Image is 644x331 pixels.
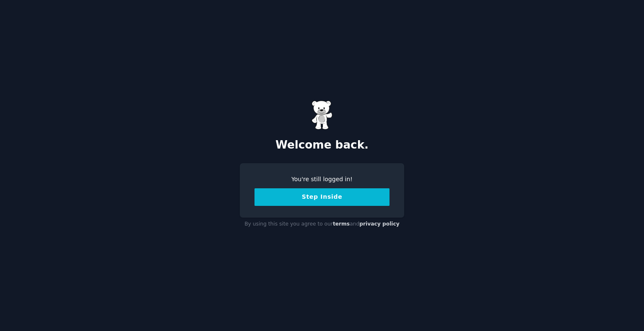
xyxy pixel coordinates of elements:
[312,100,332,130] img: Gummy Bear
[333,221,350,227] a: terms
[359,221,400,227] a: privacy policy
[240,139,404,152] h2: Welcome back.
[254,175,390,184] div: You're still logged in!
[254,188,390,206] button: Step Inside
[240,218,404,231] div: By using this site you agree to our and
[254,193,390,200] a: Step Inside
